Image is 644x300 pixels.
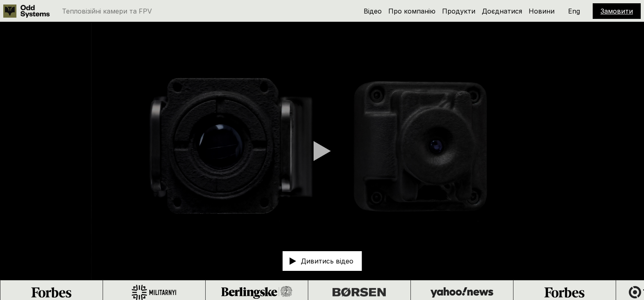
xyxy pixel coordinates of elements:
[62,8,152,14] p: Тепловізійні камери та FPV
[529,7,555,15] a: Новини
[364,7,382,15] a: Відео
[600,7,633,15] a: Замовити
[442,7,475,15] a: Продукти
[568,8,580,14] p: Eng
[301,258,353,264] p: Дивитись відео
[482,7,522,15] a: Доєднатися
[388,7,435,15] a: Про компанію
